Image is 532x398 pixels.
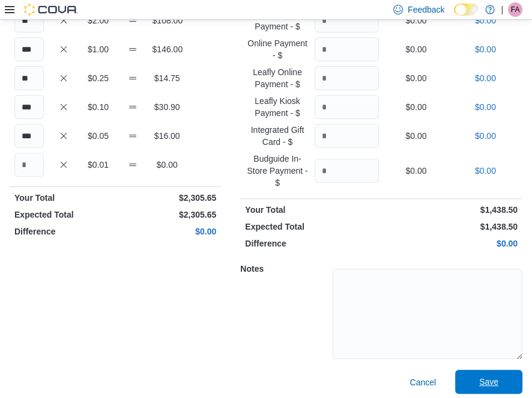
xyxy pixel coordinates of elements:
[384,237,518,250] p: $0.00
[384,204,518,216] p: $1,438.50
[245,124,309,148] p: Integrated Gift Card - $
[384,130,448,142] p: $0.00
[315,124,379,148] input: Quantity
[245,8,309,32] p: Dutchie Online Payment - $
[405,370,441,394] button: Cancel
[14,124,44,148] input: Quantity
[315,8,379,32] input: Quantity
[14,192,113,204] p: Your Total
[454,16,455,16] span: Dark Mode
[14,66,44,90] input: Quantity
[14,37,44,61] input: Quantity
[453,43,518,55] p: $0.00
[83,72,113,84] p: $0.25
[118,225,216,237] p: $0.00
[153,72,182,84] p: $14.75
[14,95,44,119] input: Quantity
[453,165,518,177] p: $0.00
[315,95,379,119] input: Quantity
[14,209,113,221] p: Expected Total
[83,14,113,26] p: $2.00
[245,95,309,119] p: Leafly Kiosk Payment - $
[153,14,182,26] p: $108.00
[454,4,479,16] input: Dark Mode
[453,130,518,142] p: $0.00
[14,225,113,237] p: Difference
[384,14,448,26] p: $0.00
[384,165,448,177] p: $0.00
[315,66,379,90] input: Quantity
[408,4,444,16] span: Feedback
[14,153,44,177] input: Quantity
[501,2,503,17] p: |
[384,221,518,233] p: $1,438.50
[315,159,379,183] input: Quantity
[384,72,448,84] p: $0.00
[453,72,518,84] p: $0.00
[118,192,216,204] p: $2,305.65
[479,376,498,388] span: Save
[245,204,379,216] p: Your Total
[153,43,182,55] p: $146.00
[245,237,379,250] p: Difference
[455,370,522,394] button: Save
[153,159,182,171] p: $0.00
[410,376,436,388] span: Cancel
[240,257,330,281] h5: Notes
[245,37,309,61] p: Online Payment - $
[245,66,309,90] p: Leafly Online Payment - $
[83,101,113,113] p: $0.10
[153,101,182,113] p: $30.90
[245,153,309,189] p: Budguide In-Store Payment - $
[83,130,113,142] p: $0.05
[245,221,379,233] p: Expected Total
[511,2,520,17] span: FA
[453,101,518,113] p: $0.00
[384,43,448,55] p: $0.00
[153,130,182,142] p: $16.00
[384,101,448,113] p: $0.00
[14,8,44,32] input: Quantity
[118,209,216,221] p: $2,305.65
[508,2,522,17] div: Fiona Anderson
[315,37,379,61] input: Quantity
[24,4,78,16] img: Cova
[83,159,113,171] p: $0.01
[83,43,113,55] p: $1.00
